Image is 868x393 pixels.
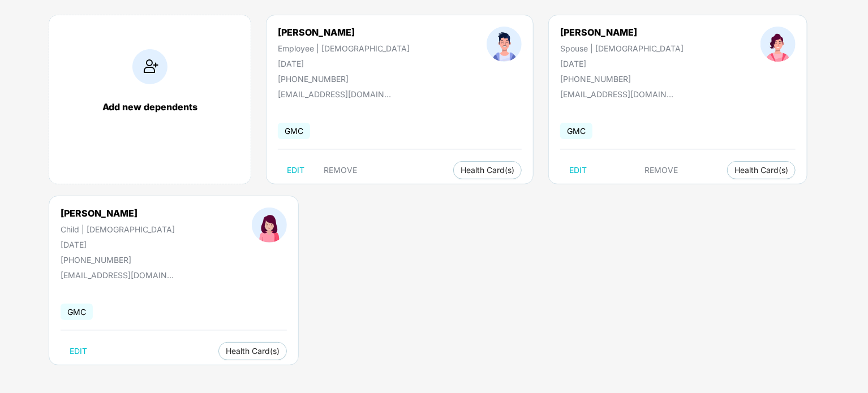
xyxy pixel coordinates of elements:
div: [DATE] [560,59,684,68]
div: Employee | [DEMOGRAPHIC_DATA] [278,44,410,53]
span: GMC [278,123,310,139]
span: Health Card(s) [226,348,280,354]
div: [PERSON_NAME] [560,27,684,38]
span: Health Card(s) [461,167,514,173]
div: Add new dependents [61,101,239,113]
div: [PHONE_NUMBER] [560,74,684,84]
img: profileImage [487,27,522,62]
button: Health Card(s) [727,161,796,179]
button: Health Card(s) [453,161,522,179]
span: GMC [560,123,592,139]
div: [EMAIL_ADDRESS][DOMAIN_NAME] [61,270,174,280]
div: [PHONE_NUMBER] [278,74,410,84]
img: addIcon [132,49,167,84]
button: REMOVE [315,161,366,179]
img: profileImage [760,27,796,62]
button: Health Card(s) [218,342,287,360]
button: EDIT [560,161,596,179]
span: REMOVE [645,166,678,175]
span: REMOVE [324,166,357,175]
div: Spouse | [DEMOGRAPHIC_DATA] [560,44,684,53]
div: [DATE] [61,240,175,249]
img: profileImage [252,208,287,243]
button: EDIT [278,161,313,179]
div: [PHONE_NUMBER] [61,255,175,265]
span: EDIT [287,166,304,175]
div: [DATE] [278,59,410,68]
div: [PERSON_NAME] [61,208,175,219]
span: Health Card(s) [734,167,788,173]
div: Child | [DEMOGRAPHIC_DATA] [61,224,175,234]
button: REMOVE [636,161,687,179]
span: EDIT [70,347,87,356]
div: [EMAIL_ADDRESS][DOMAIN_NAME] [278,89,391,99]
button: EDIT [61,342,96,360]
span: GMC [61,304,93,320]
div: [EMAIL_ADDRESS][DOMAIN_NAME] [560,89,673,99]
span: EDIT [569,166,587,175]
div: [PERSON_NAME] [278,27,410,38]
